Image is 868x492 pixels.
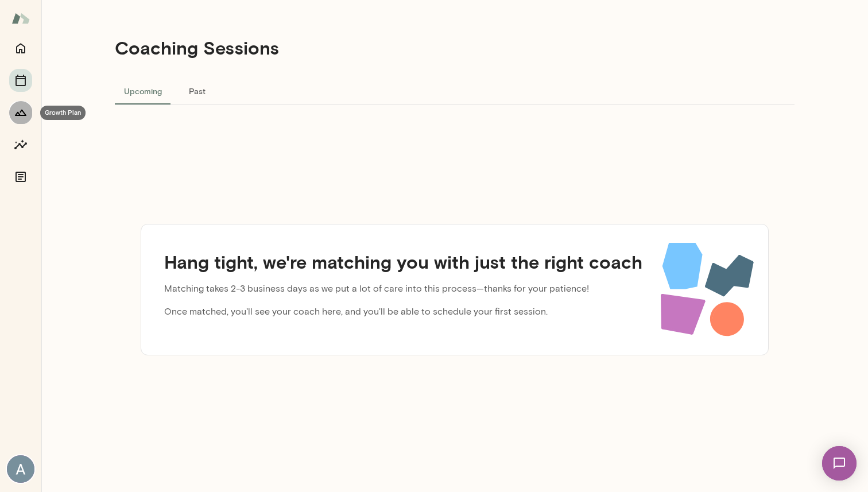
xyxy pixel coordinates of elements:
button: Sessions [9,69,32,92]
img: Akarsh Khatagalli [7,455,34,483]
img: matching [656,243,754,336]
button: Home [9,37,32,60]
button: Insights [9,133,32,156]
button: Growth Plan [9,101,32,124]
h4: Hang tight, we're matching you with just the right coach [155,251,652,273]
h4: Coaching Sessions [115,37,279,59]
div: basic tabs example [115,77,795,104]
button: Documents [9,165,32,188]
p: Matching takes 2-3 business days as we put a lot of care into this process—thanks for your patience! [155,277,652,300]
button: Past [171,77,223,104]
p: Once matched, you'll see your coach here, and you'll be able to schedule your first session. [155,300,652,323]
img: Mento [11,7,30,29]
div: Growth Plan [40,106,86,120]
button: Upcoming [115,77,171,104]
